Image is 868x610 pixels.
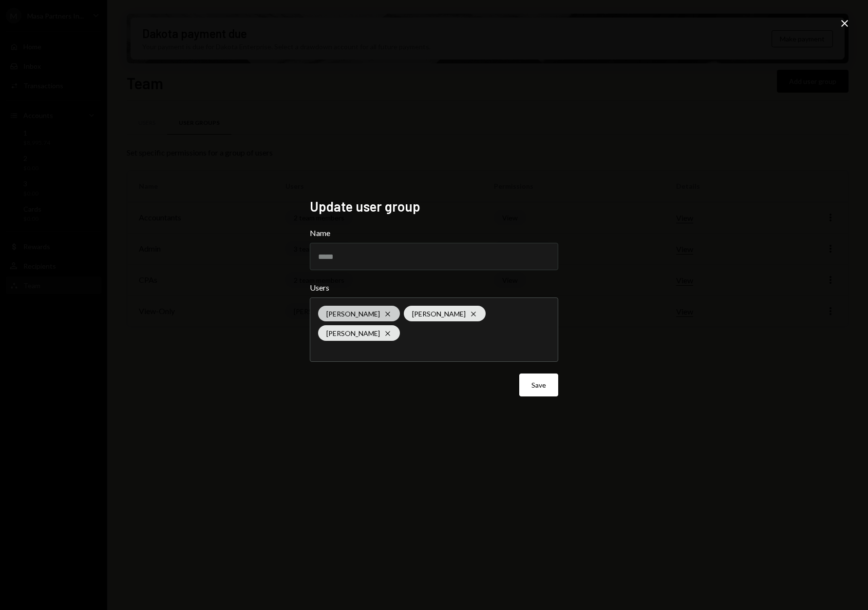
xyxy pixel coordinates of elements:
[519,374,558,396] button: Save
[310,197,558,216] h2: Update user group
[318,325,400,341] div: [PERSON_NAME]
[404,306,486,321] div: [PERSON_NAME]
[318,306,400,321] div: [PERSON_NAME]
[310,227,558,239] label: Name
[310,282,558,294] label: Users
